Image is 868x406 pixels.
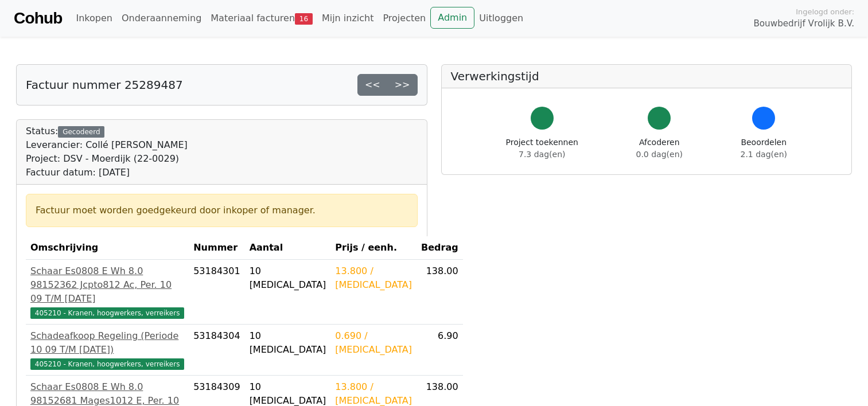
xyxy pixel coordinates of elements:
a: Schaar Es0808 E Wh 8.0 98152362 Jcpto812 Ac, Per. 10 09 T/M [DATE]405210 - Kranen, hoogwerkers, v... [30,264,184,319]
div: Gecodeerd [58,126,104,138]
td: 6.90 [417,325,463,376]
a: Uitloggen [474,7,528,30]
h5: Verwerkingstijd [451,69,843,83]
a: Inkopen [71,7,116,30]
th: Bedrag [417,236,463,260]
span: 405210 - Kranen, hoogwerkers, verreikers [30,307,184,319]
span: 0.0 dag(en) [636,150,683,159]
a: << [357,74,388,96]
a: Onderaanneming [117,7,206,30]
span: 7.3 dag(en) [519,150,565,159]
div: Schaar Es0808 E Wh 8.0 98152362 Jcpto812 Ac, Per. 10 09 T/M [DATE] [30,264,184,306]
div: Leverancier: Collé [PERSON_NAME] [26,138,188,152]
a: Projecten [378,7,430,30]
th: Aantal [245,236,331,260]
div: Project toekennen [506,136,578,161]
th: Omschrijving [26,236,189,260]
div: 10 [MEDICAL_DATA] [250,264,326,292]
div: Beoordelen [741,136,787,161]
span: Bouwbedrijf Vrolijk B.V. [753,17,854,30]
td: 53184304 [189,325,244,376]
div: Afcoderen [636,136,683,161]
div: Project: DSV - Moerdijk (22-0029) [26,152,188,166]
div: 0.690 / [MEDICAL_DATA] [335,329,412,357]
div: 13.800 / [MEDICAL_DATA] [335,264,412,292]
div: 10 [MEDICAL_DATA] [250,329,326,357]
td: 138.00 [417,260,463,325]
a: Cohub [14,5,62,32]
a: Mijn inzicht [317,7,379,30]
a: Admin [430,7,474,29]
span: Ingelogd onder: [796,6,854,17]
span: 2.1 dag(en) [741,150,787,159]
span: 405210 - Kranen, hoogwerkers, verreikers [30,358,184,370]
th: Prijs / eenh. [330,236,417,260]
div: Schadeafkoop Regeling (Periode 10 09 T/M [DATE]) [30,329,184,357]
td: 53184301 [189,260,244,325]
a: Schadeafkoop Regeling (Periode 10 09 T/M [DATE])405210 - Kranen, hoogwerkers, verreikers [30,329,184,370]
div: Status: [26,124,188,179]
h5: Factuur nummer 25289487 [26,78,183,92]
span: 16 [295,13,313,25]
a: Materiaal facturen16 [206,7,317,30]
th: Nummer [189,236,244,260]
div: Factuur datum: [DATE] [26,166,188,179]
div: Factuur moet worden goedgekeurd door inkoper of manager. [36,204,408,217]
a: >> [387,74,418,96]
